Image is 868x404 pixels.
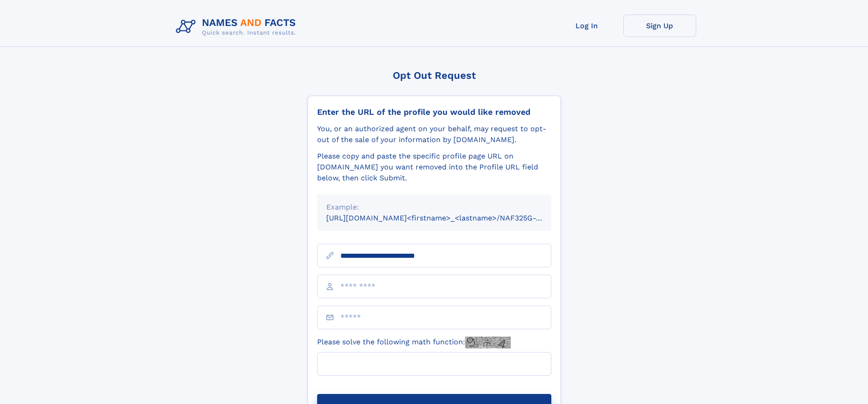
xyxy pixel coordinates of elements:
label: Please solve the following math function: [317,337,511,348]
small: [URL][DOMAIN_NAME]<firstname>_<lastname>/NAF325G-xxxxxxxx [326,214,569,222]
img: Logo Names and Facts [172,15,303,39]
div: Example: [326,202,542,213]
a: Log In [550,15,623,37]
a: Sign Up [623,15,696,37]
div: Opt Out Request [308,70,561,81]
div: You, or an authorized agent on your behalf, may request to opt-out of the sale of your informatio... [317,123,551,145]
div: Please copy and paste the specific profile page URL on [DOMAIN_NAME] you want removed into the Pr... [317,151,551,184]
div: Enter the URL of the profile you would like removed [317,107,551,117]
